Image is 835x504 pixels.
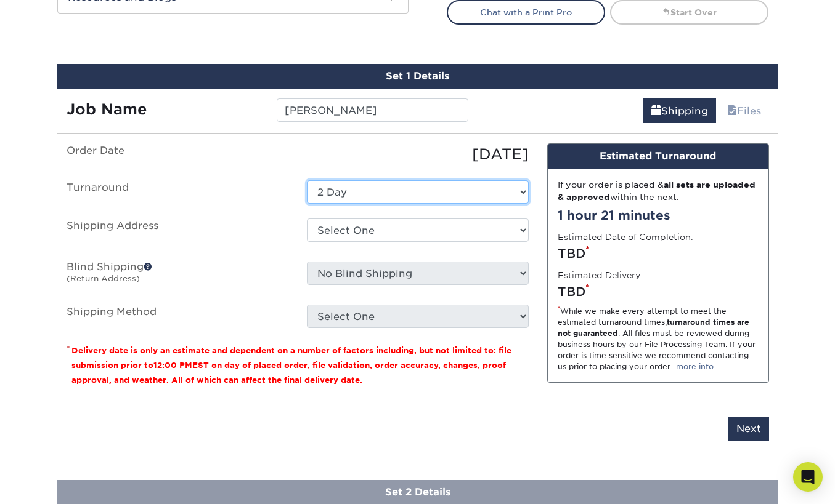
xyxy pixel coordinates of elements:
label: Shipping Address [57,218,298,247]
div: If your order is placed & within the next: [558,178,759,204]
span: 12:00 PM [153,361,192,370]
a: Shipping [643,98,716,123]
label: Estimated Delivery: [558,269,643,281]
div: Estimated Turnaround [548,144,768,169]
div: Open Intercom Messenger [793,462,823,492]
input: Enter a job name [277,98,468,122]
label: Turnaround [57,180,298,204]
div: TBD [558,282,759,301]
div: While we make every attempt to meet the estimated turnaround times; . All files must be reviewed ... [558,306,759,372]
label: Shipping Method [57,305,298,328]
div: Set 1 Details [57,64,778,89]
input: Next [728,417,769,441]
label: Order Date [57,143,298,166]
label: Blind Shipping [57,262,298,290]
a: Files [719,98,769,123]
small: (Return Address) [67,274,140,283]
div: [DATE] [298,143,538,166]
strong: turnaround times are not guaranteed [558,318,749,338]
span: files [727,105,737,117]
label: Estimated Date of Completion: [558,231,693,243]
a: more info [676,362,714,371]
div: 1 hour 21 minutes [558,206,759,225]
strong: Job Name [67,100,147,118]
div: TBD [558,244,759,263]
small: Delivery date is only an estimate and dependent on a number of factors including, but not limited... [71,346,511,385]
span: shipping [651,105,661,117]
iframe: Google Customer Reviews [3,466,105,500]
